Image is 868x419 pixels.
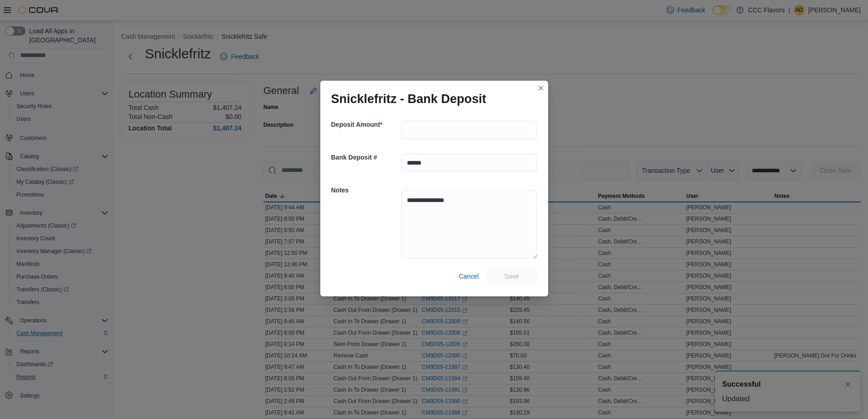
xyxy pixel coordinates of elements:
[455,267,483,285] button: Cancel
[331,92,487,106] h1: Snicklefritz - Bank Deposit
[331,148,400,166] h5: Bank Deposit #
[486,267,537,285] button: Save
[459,272,479,281] span: Cancel
[504,272,519,281] span: Save
[535,83,546,93] button: Closes this modal window
[331,115,400,134] h5: Deposit Amount
[331,181,400,199] h5: Notes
